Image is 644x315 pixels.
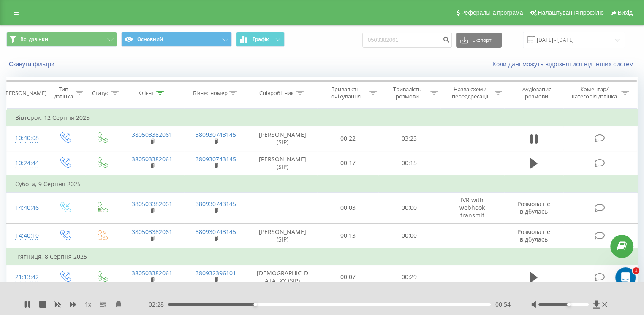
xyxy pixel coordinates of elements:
[4,90,46,97] div: [PERSON_NAME]
[92,90,109,97] div: Статус
[20,36,48,43] span: Всі дзвінки
[317,223,379,248] td: 00:13
[456,33,502,48] button: Експорт
[248,126,317,151] td: [PERSON_NAME] (SIP)
[248,223,317,248] td: [PERSON_NAME] (SIP)
[378,265,440,289] td: 00:29
[378,151,440,176] td: 00:15
[196,200,236,208] a: 380930743145
[193,90,227,97] div: Бізнес номер
[259,90,294,97] div: Співробітник
[378,126,440,151] td: 03:23
[253,36,269,42] span: Графік
[317,126,379,151] td: 00:22
[7,176,638,193] td: Субота, 9 Серпня 2025
[7,109,638,126] td: Вівторок, 12 Серпня 2025
[317,192,379,223] td: 00:03
[448,86,492,100] div: Назва схеми переадресації
[6,32,117,47] button: Всі дзвінки
[440,192,504,223] td: IVR with webhook transmit
[132,228,172,236] a: 380503382061
[147,300,168,309] span: - 02:28
[615,267,636,288] iframe: Intercom live chat
[325,86,367,100] div: Тривалість очікування
[132,200,172,208] a: 380503382061
[248,265,317,289] td: [DEMOGRAPHIC_DATA] XX (SIP)
[196,269,236,277] a: 380932396101
[196,155,236,163] a: 380930743145
[15,155,38,171] div: 10:24:44
[54,86,73,100] div: Тип дзвінка
[236,32,285,47] button: Графік
[618,9,633,16] span: Вихід
[492,60,638,68] a: Коли дані можуть відрізнятися вiд інших систем
[7,248,638,265] td: П’ятниця, 8 Серпня 2025
[517,228,550,243] span: Розмова не відбулась
[196,130,236,138] a: 380930743145
[15,269,38,285] div: 21:13:42
[132,269,172,277] a: 380503382061
[15,200,38,216] div: 14:40:46
[6,60,59,68] button: Скинути фільтри
[317,265,379,289] td: 00:07
[362,33,452,48] input: Пошук за номером
[132,155,172,163] a: 380503382061
[538,9,603,16] span: Налаштування профілю
[248,151,317,176] td: [PERSON_NAME] (SIP)
[132,130,172,138] a: 380503382061
[138,90,154,97] div: Клієнт
[386,86,429,100] div: Тривалість розмови
[317,151,379,176] td: 00:17
[196,228,236,236] a: 380930743145
[121,32,232,47] button: Основний
[570,86,619,100] div: Коментар/категорія дзвінка
[517,200,550,215] span: Розмова не відбулась
[567,303,571,306] div: Accessibility label
[633,267,639,274] span: 1
[15,130,38,147] div: 10:40:08
[378,192,440,223] td: 00:00
[495,300,510,309] span: 00:54
[461,9,523,16] span: Реферальна програма
[85,300,91,309] span: 1 x
[378,223,440,248] td: 00:00
[15,228,38,244] div: 14:40:10
[512,86,561,100] div: Аудіозапис розмови
[253,303,257,306] div: Accessibility label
